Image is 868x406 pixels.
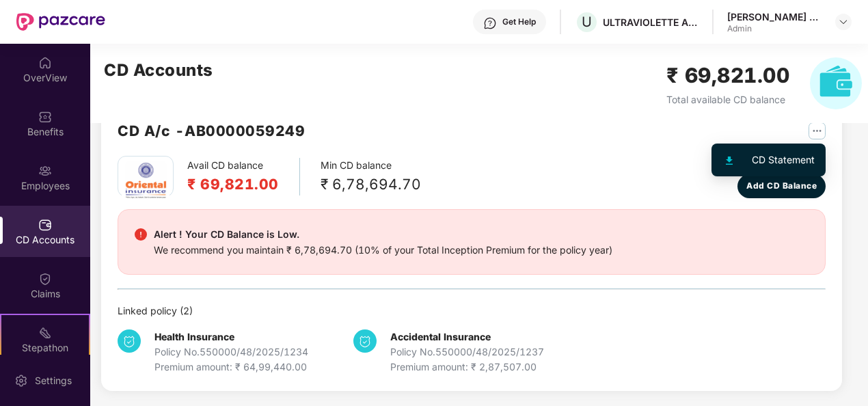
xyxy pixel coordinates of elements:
[16,13,105,31] img: New Pazcare Logo
[1,341,89,355] div: Stepathon
[38,56,52,70] img: svg+xml;base64,PHN2ZyBpZD0iSG9tZSIgeG1sbnM9Imh0dHA6Ly93d3cudzMub3JnLzIwMDAvc3ZnIiB3aWR0aD0iMjAiIG...
[838,16,849,27] img: svg+xml;base64,PHN2ZyBpZD0iRHJvcGRvd24tMzJ4MzIiIHhtbG5zPSJodHRwOi8vd3d3LnczLm9yZy8yMDAwL3N2ZyIgd2...
[38,164,52,178] img: svg+xml;base64,PHN2ZyBpZD0iRW1wbG95ZWVzIiB4bWxucz0iaHR0cDovL3d3dy53My5vcmcvMjAwMC9zdmciIHdpZHRoPS...
[726,157,733,165] img: svg+xml;base64,PHN2ZyB4bWxucz0iaHR0cDovL3d3dy53My5vcmcvMjAwMC9zdmciIHhtbG5zOnhsaW5rPSJodHRwOi8vd3...
[118,120,305,142] h2: CD A/c - AB0000059249
[727,23,823,34] div: Admin
[666,59,790,92] h2: ₹ 69,821.00
[38,272,52,286] img: svg+xml;base64,PHN2ZyBpZD0iQ2xhaW0iIHhtbG5zPSJodHRwOi8vd3d3LnczLm9yZy8yMDAwL3N2ZyIgd2lkdGg9IjIwIi...
[38,218,52,232] img: svg+xml;base64,PHN2ZyBpZD0iQ0RfQWNjb3VudHMiIGRhdGEtbmFtZT0iQ0QgQWNjb3VudHMiIHhtbG5zPSJodHRwOi8vd3...
[154,243,612,258] div: We recommend you maintain ₹ 6,78,694.70 (10% of your Total Inception Premium for the policy year)
[390,331,491,342] b: Accidental Insurance
[154,226,612,243] div: Alert ! Your CD Balance is Low.
[810,57,862,109] img: svg+xml;base64,PHN2ZyB4bWxucz0iaHR0cDovL3d3dy53My5vcmcvMjAwMC9zdmciIHhtbG5zOnhsaW5rPSJodHRwOi8vd3...
[746,180,817,193] span: Add CD Balance
[14,374,28,388] img: svg+xml;base64,PHN2ZyBpZD0iU2V0dGluZy0yMHgyMCIgeG1sbnM9Imh0dHA6Ly93d3cudzMub3JnLzIwMDAvc3ZnIiB3aW...
[118,329,141,353] img: svg+xml;base64,PHN2ZyB4bWxucz0iaHR0cDovL3d3dy53My5vcmcvMjAwMC9zdmciIHdpZHRoPSIzNCIgaGVpZ2h0PSIzNC...
[38,326,52,340] img: svg+xml;base64,PHN2ZyB4bWxucz0iaHR0cDovL3d3dy53My5vcmcvMjAwMC9zdmciIHdpZHRoPSIyMSIgaGVpZ2h0PSIyMC...
[118,303,826,319] div: Linked policy ( 2 )
[603,16,699,29] div: ULTRAVIOLETTE AUTOMOTIVE PRIVATE LIMITED
[122,157,169,204] img: oi.png
[353,329,377,353] img: svg+xml;base64,PHN2ZyB4bWxucz0iaHR0cDovL3d3dy53My5vcmcvMjAwMC9zdmciIHdpZHRoPSIzNCIgaGVpZ2h0PSIzNC...
[390,360,544,375] div: Premium amount: ₹ 2,87,507.00
[666,94,785,105] span: Total available CD balance
[187,173,279,195] h2: ₹ 69,821.00
[38,110,52,124] img: svg+xml;base64,PHN2ZyBpZD0iQmVuZWZpdHMiIHhtbG5zPSJodHRwOi8vd3d3LnczLm9yZy8yMDAwL3N2ZyIgd2lkdGg9Ij...
[135,228,147,241] img: svg+xml;base64,PHN2ZyBpZD0iRGFuZ2VyX2FsZXJ0IiBkYXRhLW5hbWU9IkRhbmdlciBhbGVydCIgeG1sbnM9Imh0dHA6Ly...
[727,10,823,23] div: [PERSON_NAME] E A
[390,344,544,360] div: Policy No. 550000/48/2025/1237
[502,16,536,27] div: Get Help
[187,158,300,195] div: Avail CD balance
[483,16,497,30] img: svg+xml;base64,PHN2ZyBpZD0iSGVscC0zMngzMiIgeG1sbnM9Imh0dHA6Ly93d3cudzMub3JnLzIwMDAvc3ZnIiB3aWR0aD...
[31,374,76,388] div: Settings
[321,173,421,195] div: ₹ 6,78,694.70
[321,158,421,195] div: Min CD balance
[582,14,592,30] span: U
[104,57,213,83] h2: CD Accounts
[154,344,308,360] div: Policy No. 550000/48/2025/1234
[154,331,234,342] b: Health Insurance
[154,360,308,375] div: Premium amount: ₹ 64,99,440.00
[809,122,826,139] img: svg+xml;base64,PHN2ZyB4bWxucz0iaHR0cDovL3d3dy53My5vcmcvMjAwMC9zdmciIHdpZHRoPSIyNSIgaGVpZ2h0PSIyNS...
[737,174,826,198] button: Add CD Balance
[752,152,815,167] div: CD Statement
